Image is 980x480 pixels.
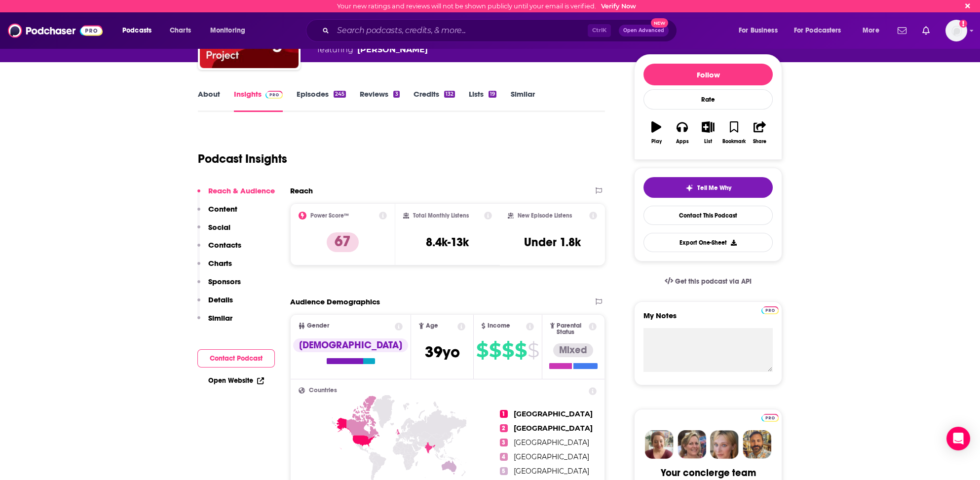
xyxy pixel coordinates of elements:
[619,25,669,37] button: Open AdvancedNew
[297,89,346,112] a: Episodes245
[721,115,747,150] button: Bookmark
[651,18,669,28] span: New
[959,20,967,28] svg: Email not verified
[115,23,164,38] button: open menu
[197,186,275,204] button: Reach & Audience
[334,91,346,98] div: 245
[197,277,241,295] button: Sponsors
[643,233,773,252] button: Export One-Sheet
[208,277,241,286] p: Sponsors
[557,323,587,335] span: Parental Status
[310,212,349,219] h2: Power Score™
[643,89,773,110] div: Rate
[307,323,329,329] span: Gender
[678,430,706,459] img: Barbara Profile
[426,235,469,250] h3: 8.4k-13k
[208,204,237,214] p: Content
[788,23,856,38] button: open menu
[651,139,662,145] div: Play
[643,64,773,85] button: Follow
[488,323,510,329] span: Income
[761,305,779,314] a: Pro website
[208,376,264,385] a: Open Website
[197,295,233,313] button: Details
[643,206,773,225] a: Contact This Podcast
[170,24,191,37] span: Charts
[197,204,237,222] button: Content
[863,24,879,37] span: More
[476,342,488,358] span: $
[761,412,779,422] a: Pro website
[623,28,664,33] span: Open Advanced
[333,23,588,38] input: Search podcasts, credits, & more...
[675,277,752,286] span: Get this podcast via API
[208,295,233,304] p: Details
[469,89,496,112] a: Lists19
[657,269,759,294] a: Get this podcast via API
[203,23,258,38] button: open menu
[661,467,756,479] div: Your concierge team
[234,89,283,112] a: InsightsPodchaser Pro
[514,467,589,476] span: [GEOGRAPHIC_DATA]
[710,430,739,459] img: Jules Profile
[945,20,967,41] img: User Profile
[425,342,460,362] span: 39 yo
[197,258,232,277] button: Charts
[761,414,779,422] img: Podchaser Pro
[290,186,313,195] h2: Reach
[489,91,496,98] div: 19
[198,89,220,112] a: About
[360,89,399,112] a: Reviews3
[510,89,534,112] a: Similar
[317,44,530,56] span: featuring
[265,91,283,99] img: Podchaser Pro
[413,212,469,219] h2: Total Monthly Listens
[856,23,892,38] button: open menu
[553,343,593,357] div: Mixed
[500,453,508,461] span: 4
[739,24,778,37] span: For Business
[208,258,232,268] p: Charts
[588,24,611,37] span: Ctrl K
[8,21,103,40] img: Podchaser - Follow, Share and Rate Podcasts
[315,19,686,42] div: Search podcasts, credits, & more...
[704,139,712,145] div: List
[794,24,841,37] span: For Podcasters
[946,427,970,450] div: Open Intercom Messenger
[197,313,232,332] button: Similar
[489,342,501,358] span: $
[722,139,746,145] div: Bookmark
[761,306,779,314] img: Podchaser Pro
[515,342,527,358] span: $
[414,89,455,112] a: Credits132
[393,91,399,98] div: 3
[426,323,438,329] span: Age
[163,23,197,38] a: Charts
[514,424,593,433] span: [GEOGRAPHIC_DATA]
[743,430,771,459] img: Jon Profile
[643,115,669,150] button: Play
[327,232,359,252] p: 67
[357,44,428,56] a: Shane Parrish
[197,240,241,258] button: Contacts
[337,2,636,10] div: Your new ratings and reviews will not be shown publicly until your email is verified.
[500,439,508,446] span: 3
[518,212,572,219] h2: New Episode Listens
[210,24,245,37] span: Monitoring
[514,452,589,461] span: [GEOGRAPHIC_DATA]
[500,467,508,475] span: 5
[945,20,967,41] button: Show profile menu
[293,338,408,352] div: [DEMOGRAPHIC_DATA]
[695,115,721,150] button: List
[500,410,508,418] span: 1
[643,311,773,328] label: My Notes
[208,240,241,250] p: Contacts
[732,23,790,38] button: open menu
[676,139,689,145] div: Apps
[444,91,455,98] div: 132
[894,22,910,39] a: Show notifications dropdown
[747,115,773,150] button: Share
[197,222,230,241] button: Social
[502,342,514,358] span: $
